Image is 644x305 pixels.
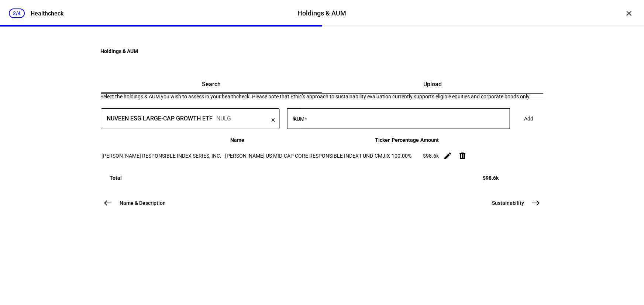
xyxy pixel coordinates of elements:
h4: Holdings & AUM [101,48,544,54]
mat-icon: east [532,199,541,207]
span: Name & Description [120,199,166,207]
mat-icon: delete [458,151,467,160]
button: Name & Description [101,196,171,210]
div: Holdings & AUM [298,8,347,18]
td: 100.00% [392,144,420,168]
span: Percentage [392,137,419,143]
mat-icon: clear [271,117,276,124]
div: Select the holdings & AUM you wish to assess in your healthcheck. Please note that Ethic’s approa... [101,94,544,99]
span: Upload [424,81,442,87]
div: $98.6k [421,153,439,159]
div: × [623,7,635,19]
div: NULG [217,115,231,122]
span: [PERSON_NAME] RESPONSIBLE INDEX SERIES, INC. - [PERSON_NAME] US MID-CAP CORE RESPONSIBLE INDEX FUND [102,153,373,159]
span: $ [293,116,296,122]
div: Total [110,175,122,181]
span: Name [231,137,245,143]
span: Amount [421,137,439,143]
div: NUVEEN ESG LARGE-CAP GROWTH ETF [107,114,213,123]
span: Search [202,81,221,87]
mat-icon: edit [444,151,452,160]
div: Healthcheck [31,10,63,17]
span: Ticker [375,137,390,143]
button: Sustainability [488,196,543,210]
div: 2/4 [9,8,25,18]
span: Sustainability [492,199,524,207]
div: $98.6k [483,175,499,181]
mat-label: AUM [293,116,304,122]
span: CMJIX [375,153,390,159]
mat-icon: west [104,199,113,207]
